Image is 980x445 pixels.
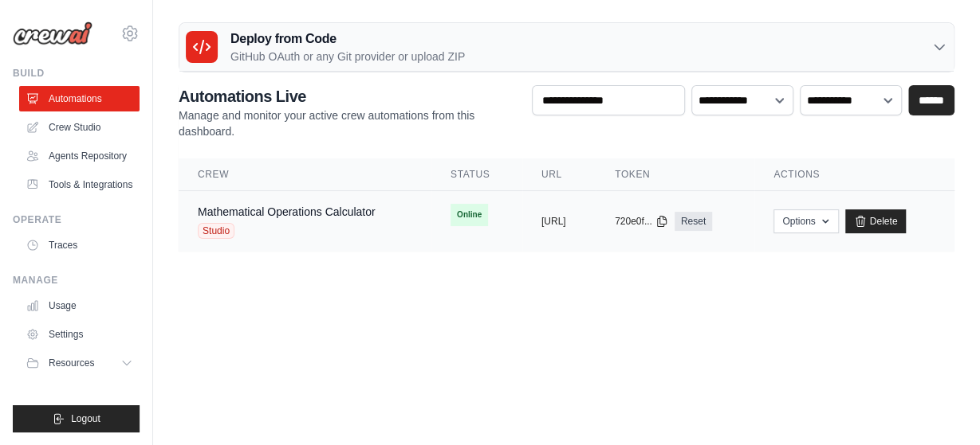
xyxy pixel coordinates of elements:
[522,158,596,191] th: URL
[19,86,140,111] a: Automations
[19,143,140,169] a: Agents Repository
[431,158,522,191] th: Status
[198,223,234,239] span: Studio
[675,212,712,231] a: Reset
[230,49,465,64] p: GitHub OAuth or any Git provider or upload ZIP
[773,209,838,233] button: Options
[13,67,140,80] div: Build
[13,274,140,287] div: Manage
[615,215,668,228] button: 720e0f...
[451,204,488,226] span: Online
[754,158,954,191] th: Actions
[845,209,907,233] a: Delete
[179,85,519,107] h2: Automations Live
[13,405,140,432] button: Logout
[19,172,140,197] a: Tools & Integrations
[13,21,92,45] img: Logo
[230,29,465,49] h3: Deploy from Code
[19,232,140,258] a: Traces
[596,158,754,191] th: Token
[71,412,100,425] span: Logout
[19,350,140,376] button: Resources
[198,205,376,218] a: Mathematical Operations Calculator
[19,322,140,347] a: Settings
[49,357,94,369] span: Resources
[179,107,519,139] p: Manage and monitor your active crew automations from this dashboard.
[19,115,140,140] a: Crew Studio
[179,158,431,191] th: Crew
[19,293,140,318] a: Usage
[13,213,140,226] div: Operate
